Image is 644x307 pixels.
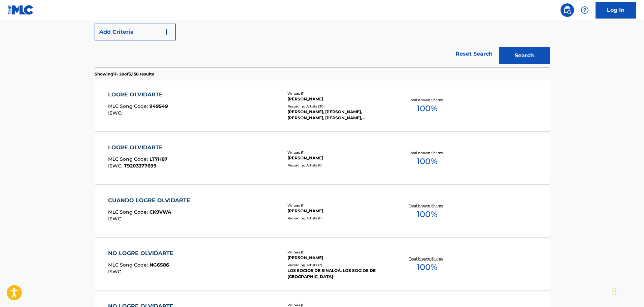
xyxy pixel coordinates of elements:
iframe: Chat Widget [610,275,644,307]
div: LOGRE OLVIDARTE [108,91,168,99]
a: LOGRE OLVIDARTEMLC Song Code:949549ISWC:Writers (1)[PERSON_NAME]Recording Artists (30)[PERSON_NAM... [95,81,550,131]
div: [PERSON_NAME] [287,255,389,261]
a: LOGRE OLVIDARTEMLC Song Code:LT7H87ISWC:T9203377699Writers (1)[PERSON_NAME]Recording Artists (0)T... [95,133,550,184]
span: CK9VWA [149,209,171,215]
img: help [581,6,589,14]
div: Recording Artists ( 0 ) [287,216,389,221]
p: Total Known Shares: [409,256,445,261]
span: NG6S86 [149,262,169,268]
p: Showing 11 - 20 of 3,158 results [95,71,154,77]
a: Reset Search [452,47,496,61]
div: Drag [612,281,616,302]
div: Recording Artists ( 0 ) [287,163,389,168]
div: NO LOGRE OLVIDARTE [108,249,177,257]
span: ISWC : [108,110,124,116]
span: 949549 [149,103,168,109]
span: 100 % [417,155,437,167]
div: [PERSON_NAME] [287,96,389,102]
img: MLC Logo [8,5,34,15]
div: CUANDO LOGRE OLVIDARTE [108,196,194,205]
div: [PERSON_NAME] [287,208,389,214]
a: NO LOGRE OLVIDARTEMLC Song Code:NG6S86ISWC:Writers (1)[PERSON_NAME]Recording Artists (2)LOS SOCIO... [95,239,550,290]
button: Search [499,47,550,64]
div: Writers ( 1 ) [287,91,389,96]
span: ISWC : [108,269,124,275]
div: Writers ( 1 ) [287,203,389,208]
span: MLC Song Code : [108,209,149,215]
p: Total Known Shares: [409,150,445,155]
img: search [563,6,571,14]
span: 100 % [417,208,437,220]
span: MLC Song Code : [108,103,149,109]
span: MLC Song Code : [108,156,149,162]
div: [PERSON_NAME] [287,155,389,161]
a: CUANDO LOGRE OLVIDARTEMLC Song Code:CK9VWAISWC:Writers (1)[PERSON_NAME]Recording Artists (0)Total... [95,186,550,237]
div: Recording Artists ( 2 ) [287,263,389,268]
div: LOGRE OLVIDARTE [108,144,168,152]
p: Total Known Shares: [409,203,445,208]
span: T9203377699 [124,163,157,169]
button: Add Criteria [95,24,176,40]
div: Help [578,3,591,17]
div: Writers ( 1 ) [287,250,389,255]
p: Total Known Shares: [409,97,445,102]
div: [PERSON_NAME], [PERSON_NAME], [PERSON_NAME], [PERSON_NAME], [PERSON_NAME] [287,109,389,121]
span: MLC Song Code : [108,262,149,268]
span: 100 % [417,261,437,273]
span: LT7H87 [149,156,168,162]
span: 100 % [417,102,437,115]
img: 9d2ae6d4665cec9f34b9.svg [163,28,171,36]
div: Writers ( 1 ) [287,150,389,155]
div: LOS SOCIOS DE SINALOA, LOS SOCIOS DE [GEOGRAPHIC_DATA] [287,268,389,280]
div: Recording Artists ( 30 ) [287,104,389,109]
span: ISWC : [108,163,124,169]
a: Log In [596,2,636,19]
a: Public Search [561,3,574,17]
span: ISWC : [108,216,124,222]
